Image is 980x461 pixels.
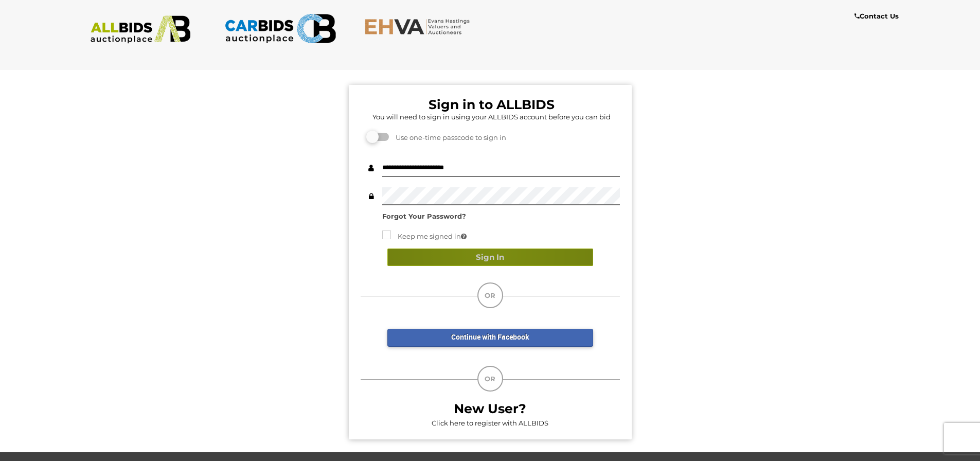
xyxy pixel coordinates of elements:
[364,18,476,35] img: EHVA.com.au
[854,10,901,22] a: Contact Us
[477,366,503,392] div: OR
[477,282,503,308] div: OR
[382,212,466,220] a: Forgot Your Password?
[387,329,593,347] a: Continue with Facebook
[432,419,548,427] a: Click here to register with ALLBIDS
[390,133,506,141] span: Use one-time passcode to sign in
[854,12,899,20] b: Contact Us
[454,401,526,416] b: New User?
[382,230,467,242] label: Keep me signed in
[85,15,197,44] img: ALLBIDS.com.au
[387,249,593,267] button: Sign In
[363,113,620,120] h5: You will need to sign in using your ALLBIDS account before you can bid
[224,10,336,47] img: CARBIDS.com.au
[429,97,555,112] b: Sign in to ALLBIDS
